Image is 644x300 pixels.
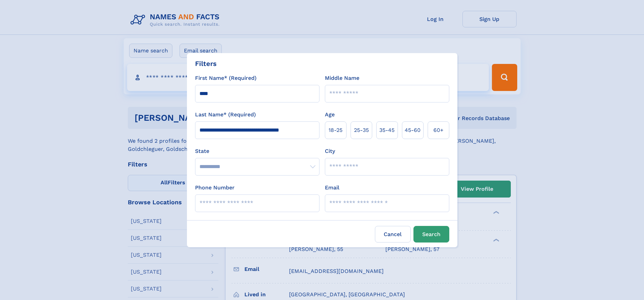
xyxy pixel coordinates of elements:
button: Search [413,226,449,243]
div: Filters [195,59,217,69]
label: Middle Name [325,74,359,82]
span: 60+ [433,126,444,134]
label: Phone Number [195,184,235,192]
label: City [325,147,335,155]
span: 45‑60 [405,126,421,134]
label: Last Name* (Required) [195,111,256,119]
label: Email [325,184,339,192]
label: First Name* (Required) [195,74,257,82]
label: Age [325,111,335,119]
label: Cancel [375,226,411,243]
span: 35‑45 [379,126,395,134]
span: 18‑25 [329,126,342,134]
label: State [195,147,319,155]
span: 25‑35 [354,126,369,134]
